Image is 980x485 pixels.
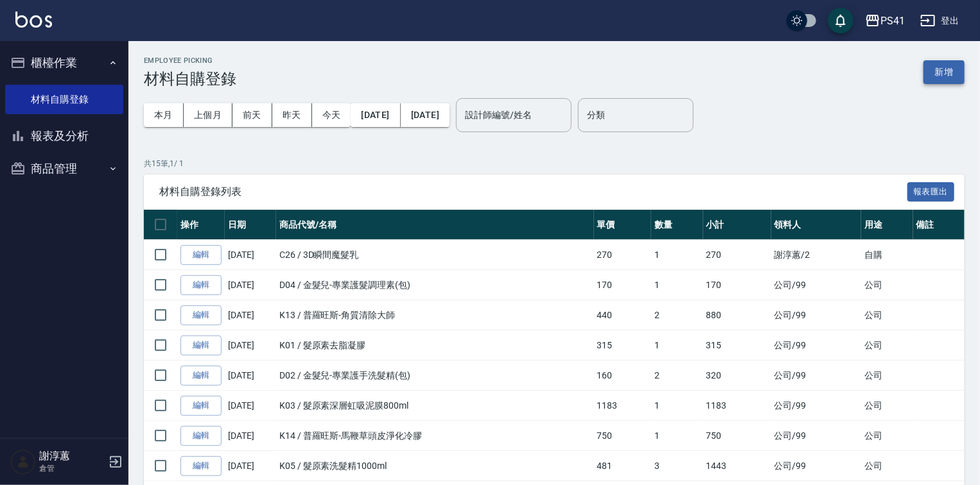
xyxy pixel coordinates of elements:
[703,240,771,270] td: 270
[276,391,594,421] td: K03 / 髮原素深層虹吸泥膜800ml
[225,361,276,391] td: [DATE]
[703,421,771,451] td: 750
[771,270,861,300] td: 公司 /99
[651,240,703,270] td: 1
[771,330,861,361] td: 公司 /99
[180,426,222,446] a: 編輯
[861,270,913,300] td: 公司
[15,12,52,28] img: Logo
[144,70,236,88] h3: 材料自購登錄
[651,330,703,361] td: 1
[923,60,965,84] button: 新增
[651,300,703,330] td: 2
[312,103,351,127] button: 今天
[594,300,651,330] td: 440
[180,366,222,386] a: 編輯
[180,245,222,265] a: 編輯
[703,391,771,421] td: 1183
[276,240,594,270] td: C26 / 3D瞬間魔髮乳
[861,391,913,421] td: 公司
[594,361,651,391] td: 160
[703,361,771,391] td: 320
[225,210,276,240] th: 日期
[703,330,771,361] td: 315
[232,103,272,127] button: 前天
[5,46,123,80] button: 櫃檯作業
[39,450,105,463] h5: 謝淳蕙
[907,182,955,202] button: 報表匯出
[180,275,222,295] a: 編輯
[276,421,594,451] td: K14 / 普羅旺斯-馬鞭草頭皮淨化冷膠
[276,270,594,300] td: D04 / 金髮兒-專業護髮調理素(包)
[861,240,913,270] td: 自購
[184,103,232,127] button: 上個月
[703,270,771,300] td: 170
[880,13,905,29] div: PS41
[594,421,651,451] td: 750
[276,210,594,240] th: 商品代號/名稱
[703,210,771,240] th: 小計
[144,56,236,65] h2: Employee Picking
[401,103,450,127] button: [DATE]
[594,391,651,421] td: 1183
[913,210,965,240] th: 備註
[861,300,913,330] td: 公司
[144,158,965,169] p: 共 15 筆, 1 / 1
[351,103,400,127] button: [DATE]
[180,456,222,476] a: 編輯
[594,240,651,270] td: 270
[651,361,703,391] td: 2
[771,421,861,451] td: 公司 /99
[651,270,703,300] td: 1
[771,240,861,270] td: 謝淳蕙 /2
[5,152,123,185] button: 商品管理
[276,300,594,330] td: K13 / 普羅旺斯-角質清除大師
[860,8,910,34] button: PS41
[225,391,276,421] td: [DATE]
[861,330,913,361] td: 公司
[861,361,913,391] td: 公司
[159,185,907,198] span: 材料自購登錄列表
[180,396,222,416] a: 編輯
[272,103,312,127] button: 昨天
[276,361,594,391] td: D02 / 金髮兒-專業護手洗髮精(包)
[771,300,861,330] td: 公司 /99
[861,210,913,240] th: 用途
[180,305,222,325] a: 編輯
[594,210,651,240] th: 單價
[39,463,105,474] p: 倉管
[771,210,861,240] th: 領料人
[828,8,853,33] button: save
[703,451,771,481] td: 1443
[861,421,913,451] td: 公司
[651,391,703,421] td: 1
[225,330,276,361] td: [DATE]
[594,270,651,300] td: 170
[594,330,651,361] td: 315
[5,85,123,114] a: 材料自購登錄
[10,449,36,475] img: Person
[923,65,965,78] a: 新增
[771,391,861,421] td: 公司 /99
[177,210,225,240] th: 操作
[861,451,913,481] td: 公司
[915,9,965,33] button: 登出
[180,336,222,355] a: 編輯
[771,361,861,391] td: 公司 /99
[276,451,594,481] td: K05 / 髮原素洗髮精1000ml
[225,240,276,270] td: [DATE]
[594,451,651,481] td: 481
[651,451,703,481] td: 3
[5,119,123,153] button: 報表及分析
[771,451,861,481] td: 公司 /99
[651,421,703,451] td: 1
[703,300,771,330] td: 880
[225,270,276,300] td: [DATE]
[144,103,184,127] button: 本月
[225,451,276,481] td: [DATE]
[225,421,276,451] td: [DATE]
[276,330,594,361] td: K01 / 髮原素去脂凝膠
[651,210,703,240] th: 數量
[225,300,276,330] td: [DATE]
[907,185,955,197] a: 報表匯出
